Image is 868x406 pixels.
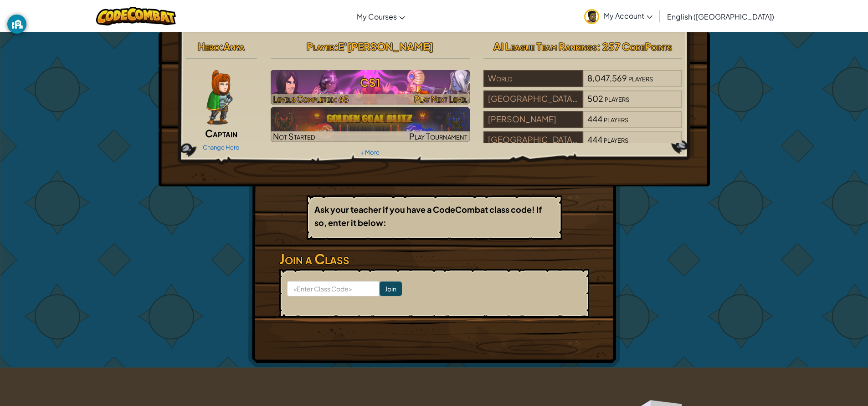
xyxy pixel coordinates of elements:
[483,79,683,89] a: World8,047,569players
[587,114,602,124] span: 444
[380,281,402,296] input: Join
[597,40,672,53] span: : 257 CodePoints
[587,93,603,104] span: 502
[271,70,470,105] a: Play Next Level
[493,40,597,53] span: AI League Team Rankings
[483,99,683,110] a: [GEOGRAPHIC_DATA] 06 1502players
[483,140,683,150] a: [GEOGRAPHIC_DATA] 02444players
[414,94,467,104] span: Play Next Level
[604,114,628,124] span: players
[287,281,380,296] input: <Enter Class Code>
[483,70,583,87] div: World
[483,131,583,149] div: [GEOGRAPHIC_DATA] 02
[198,40,220,53] span: Hero
[605,93,629,104] span: players
[273,131,315,141] span: Not Started
[7,15,26,34] button: GoGuardian Privacy Information
[314,204,542,228] b: Ask your teacher if you have a CodeCombat class code! If so, enter it below:
[271,70,470,105] img: CS1
[205,127,237,140] span: Captain
[220,40,223,53] span: :
[271,107,470,142] img: Golden Goal
[580,2,657,30] a: My Account
[584,9,599,24] img: avatar
[96,7,176,25] img: CodeCombat logo
[206,70,232,125] img: captain-pose.png
[663,4,779,29] a: English ([GEOGRAPHIC_DATA])
[483,120,683,130] a: [PERSON_NAME]444players
[203,144,240,151] a: Change Hero
[352,4,410,29] a: My Courses
[483,90,583,108] div: [GEOGRAPHIC_DATA] 06 1
[409,131,467,141] span: Play Tournament
[604,134,628,145] span: players
[357,12,397,21] span: My Courses
[307,40,334,53] span: Player
[223,40,245,53] span: Anya
[271,72,470,93] h3: CS1
[273,94,349,104] span: Levels Completed: 65
[360,149,380,156] a: + More
[667,12,774,21] span: English ([GEOGRAPHIC_DATA])
[338,40,433,53] span: E'[PERSON_NAME]
[279,249,589,269] h3: Join a Class
[587,73,627,83] span: 8,047,569
[334,40,338,53] span: :
[628,73,653,83] span: players
[604,11,652,20] span: My Account
[587,134,602,145] span: 444
[271,107,470,142] a: Not StartedPlay Tournament
[483,111,583,128] div: [PERSON_NAME]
